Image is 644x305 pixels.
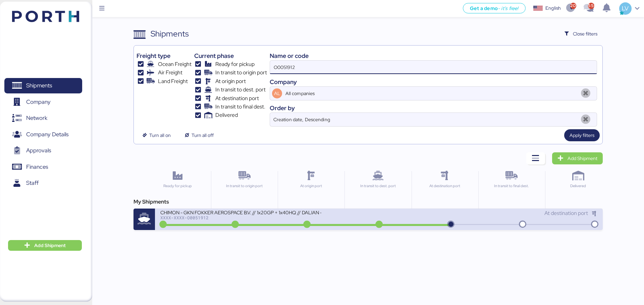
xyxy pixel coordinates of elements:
[179,129,219,141] button: Turn all off
[160,215,321,220] div: XXXX-XXXX-O0051912
[573,30,597,38] span: Close filters
[26,113,47,123] span: Network
[133,198,602,206] div: My Shipments
[270,103,597,112] div: Order by
[149,131,171,139] span: Turn all on
[96,3,108,14] button: Menu
[552,152,603,164] a: Add Shipment
[347,183,408,189] div: In transit to dest. port
[26,162,48,172] span: Finances
[214,183,275,189] div: In transit to origin port
[4,159,82,174] a: Finances
[568,154,597,162] span: Add Shipment
[270,51,597,60] div: Name or code
[215,103,265,111] span: In transit to final dest.
[215,94,259,102] span: At destination port
[215,86,266,94] span: In transit to dest. port
[137,51,191,60] div: Freight type
[192,131,214,139] span: Turn all off
[548,183,609,189] div: Delivered
[4,143,82,158] a: Approvals
[415,183,475,189] div: At destination port
[559,28,603,40] button: Close filters
[26,178,39,188] span: Staff
[570,131,594,139] span: Apply filters
[26,146,51,155] span: Approvals
[4,175,82,191] a: Staff
[158,60,192,68] span: Ocean Freight
[158,69,182,77] span: Air Freight
[544,210,588,217] span: At destination port
[137,129,176,141] button: Turn all on
[8,240,82,251] button: Add Shipment
[26,97,51,107] span: Company
[26,81,52,90] span: Shipments
[160,209,321,215] div: CHIMON - GKN FOKKER AEROSPACE B.V. // 1x20GP + 1x40HQ // DALIAN - MANZANILLO // HBL: BJSSE2507002...
[270,77,597,86] div: Company
[564,129,600,141] button: Apply filters
[158,77,188,85] span: Land Freight
[4,127,82,142] a: Company Details
[284,87,578,100] input: AL
[274,90,280,97] span: AL
[4,78,82,93] a: Shipments
[215,60,255,68] span: Ready for pickup
[34,241,66,249] span: Add Shipment
[622,4,629,13] span: LV
[215,111,238,119] span: Delivered
[147,183,208,189] div: Ready for pickup
[151,28,189,40] div: Shipments
[4,94,82,109] a: Company
[481,183,542,189] div: In transit to final dest.
[545,5,561,12] div: English
[194,51,267,60] div: Current phase
[215,77,246,85] span: At origin port
[4,110,82,126] a: Network
[215,69,267,77] span: In transit to origin port
[26,130,68,139] span: Company Details
[281,183,341,189] div: At origin port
